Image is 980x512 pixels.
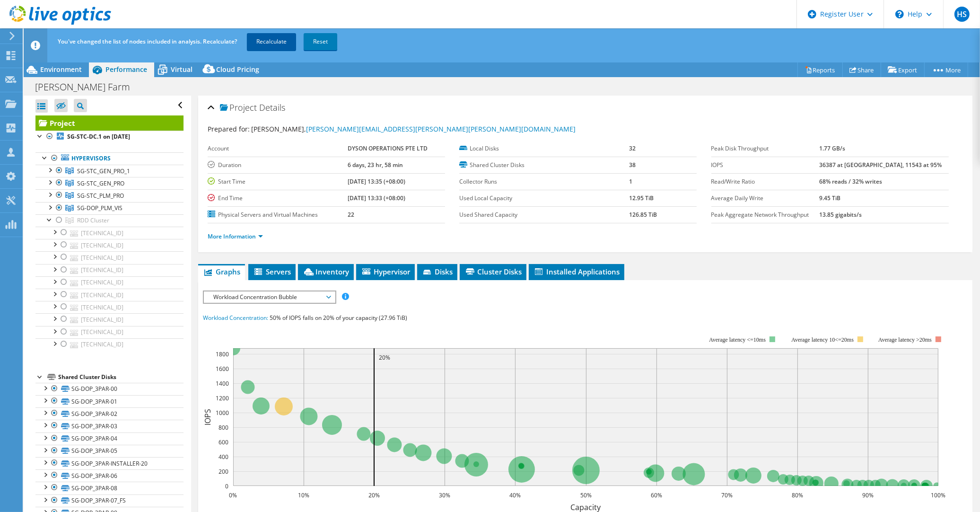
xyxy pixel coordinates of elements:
[253,267,291,276] span: Servers
[709,336,766,343] tspan: Average latency <=10ms
[208,144,348,153] label: Account
[459,210,629,220] label: Used Shared Capacity
[881,62,925,77] a: Export
[251,124,576,133] span: [PERSON_NAME],
[791,336,854,343] tspan: Average latency 10<=20ms
[348,161,403,169] b: 6 days, 23 hr, 58 min
[819,211,862,219] b: 13.85 gigabits/s
[862,491,874,499] text: 90%
[216,365,229,373] text: 1600
[35,420,184,432] a: SG-DOP_3PAR-03
[35,445,184,457] a: SG-DOP_3PAR-05
[303,267,349,276] span: Inventory
[931,491,945,499] text: 100%
[954,7,970,22] span: HS
[58,37,237,45] span: You've changed the list of nodes included in analysis. Recalculate?
[202,409,213,425] text: IOPS
[629,211,657,219] b: 126.85 TiB
[208,194,348,203] label: End Time
[203,267,240,276] span: Graphs
[792,491,803,499] text: 80%
[924,62,968,77] a: More
[629,177,632,185] b: 1
[171,65,192,74] span: Virtual
[842,62,881,77] a: Share
[35,407,184,420] a: SG-DOP_3PAR-02
[35,383,184,395] a: SG-DOP_3PAR-00
[348,177,405,185] b: [DATE] 13:35 (+08:00)
[219,468,228,476] text: 200
[459,194,629,203] label: Used Local Capacity
[216,394,229,402] text: 1200
[721,491,733,499] text: 70%
[35,264,184,276] a: [TECHNICAL_ID]
[819,144,845,152] b: 1.77 GB/s
[459,177,629,186] label: Collector Runs
[580,491,592,499] text: 50%
[35,165,184,177] a: SG-STC_GEN_PRO_1
[379,353,390,362] text: 20%
[422,267,453,276] span: Disks
[819,194,840,202] b: 9.45 TiB
[35,338,184,351] a: [TECHNICAL_ID]
[35,189,184,202] a: SG-STC_PLM_PRO
[208,160,348,170] label: Duration
[35,251,184,264] a: [TECHNICAL_ID]
[77,216,109,224] span: RDD Cluster
[216,350,229,358] text: 1800
[348,211,354,219] b: 22
[459,160,629,170] label: Shared Cluster Disks
[77,179,124,187] span: SG-STC_GEN_PRO
[35,152,184,165] a: Hypervisors
[361,267,410,276] span: Hypervisor
[711,160,820,170] label: IOPS
[35,457,184,469] a: SG-DOP_3PAR-INSTALLER-20
[219,453,228,461] text: 400
[31,82,145,92] h1: [PERSON_NAME] Farm
[58,371,184,383] div: Shared Cluster Disks
[220,103,257,113] span: Project
[208,210,348,220] label: Physical Servers and Virtual Machines
[439,491,450,499] text: 30%
[797,62,843,77] a: Reports
[459,144,629,153] label: Local Disks
[629,144,636,152] b: 32
[348,194,405,202] b: [DATE] 13:33 (+08:00)
[629,194,654,202] b: 12.95 TiB
[229,491,237,499] text: 0%
[35,469,184,482] a: SG-DOP_3PAR-06
[35,289,184,301] a: [TECHNICAL_ID]
[35,276,184,289] a: [TECHNICAL_ID]
[35,214,184,227] a: RDD Cluster
[298,491,309,499] text: 10%
[216,380,229,388] text: 1400
[35,177,184,189] a: SG-STC_GEN_PRO
[878,336,932,343] text: Average latency >20ms
[208,124,250,133] label: Prepared for:
[67,132,130,141] b: SG-STC-DC.1 on [DATE]
[225,482,228,490] text: 0
[247,33,296,50] a: Recalculate
[509,491,521,499] text: 40%
[259,102,285,113] span: Details
[368,491,380,499] text: 20%
[35,482,184,494] a: SG-DOP_3PAR-08
[534,267,620,276] span: Installed Applications
[77,167,130,175] span: SG-STC_GEN_PRO_1
[77,204,122,212] span: SG-DOP_PLM_VIS
[77,192,124,200] span: SG-STC_PLM_PRO
[35,202,184,214] a: SG-DOP_PLM_VIS
[711,177,820,186] label: Read/Write Ratio
[35,301,184,313] a: [TECHNICAL_ID]
[219,424,228,432] text: 800
[711,210,820,220] label: Peak Aggregate Network Throughput
[40,65,82,74] span: Environment
[35,433,184,445] a: SG-DOP_3PAR-04
[651,491,662,499] text: 60%
[629,161,636,169] b: 38
[35,115,184,131] a: Project
[35,494,184,507] a: SG-DOP_3PAR-07_FS
[270,314,407,322] span: 50% of IOPS falls on 20% of your capacity (27.96 TiB)
[35,239,184,251] a: [TECHNICAL_ID]
[203,314,268,322] span: Workload Concentration:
